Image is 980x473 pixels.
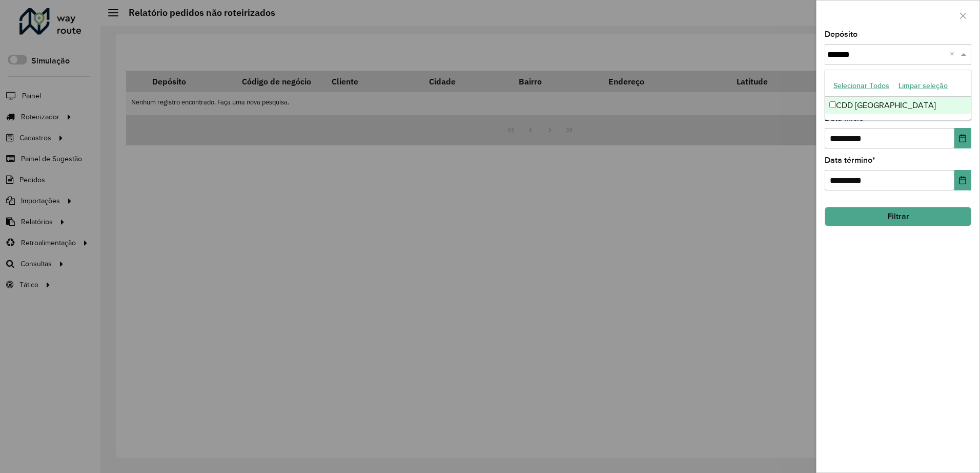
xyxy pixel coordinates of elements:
[954,170,971,190] button: Choose Date
[825,97,971,114] div: CDD [GEOGRAPHIC_DATA]
[829,78,894,94] button: Selecionar Todos
[954,128,971,148] button: Choose Date
[825,154,875,166] label: Data término
[825,207,971,226] button: Filtrar
[825,28,857,40] label: Depósito
[894,78,952,94] button: Limpar seleção
[950,48,958,60] span: Clear all
[825,70,971,120] ng-dropdown-panel: Options list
